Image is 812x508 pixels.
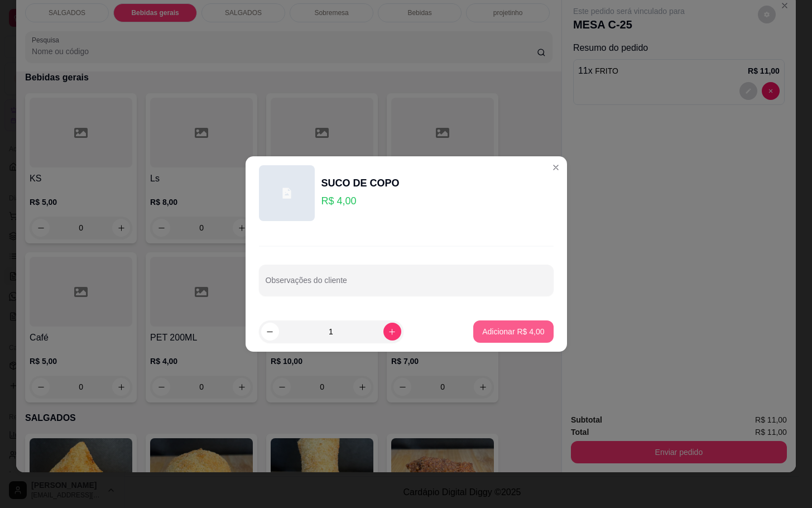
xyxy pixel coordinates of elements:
[547,159,565,176] button: Close
[261,323,279,341] button: decrease-product-quantity
[321,175,400,191] div: SUCO DE COPO
[482,326,544,337] p: Adicionar R$ 4,00
[383,323,401,341] button: increase-product-quantity
[321,193,400,209] p: R$ 4,00
[473,320,553,343] button: Adicionar R$ 4,00
[266,279,547,290] input: Observações do cliente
